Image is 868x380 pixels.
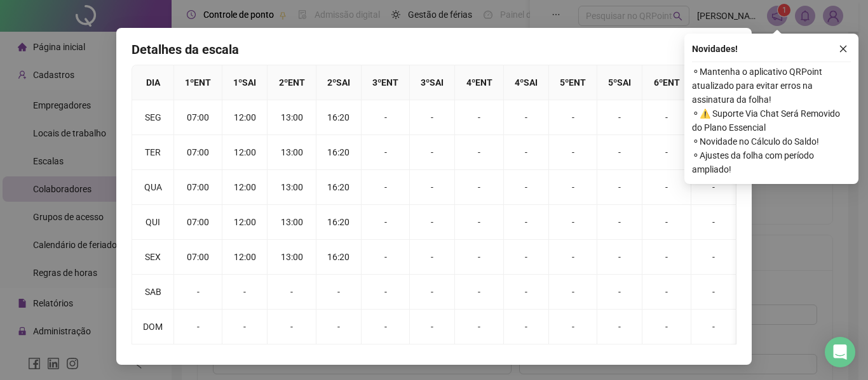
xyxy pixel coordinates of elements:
th: 1 º [174,65,222,100]
td: - [362,310,410,344]
span: ⚬ Ajustes da folha com período ampliado! [692,148,851,176]
th: 2 º [268,65,316,100]
td: - [410,240,455,275]
td: 07:00 [174,170,222,205]
span: SAI [524,77,538,88]
span: ENT [194,77,211,88]
td: - [504,205,549,240]
td: 16:20 [316,205,362,240]
span: ⚬ Mantenha o aplicativo QRPoint atualizado para evitar erros na assinatura da folha! [692,65,851,107]
td: - [362,100,410,135]
span: Novidades ! [692,42,738,56]
td: - [597,170,642,205]
th: 3 º [410,65,455,100]
td: - [362,240,410,275]
td: - [597,135,642,170]
td: 13:00 [268,205,316,240]
th: 6 º [642,65,691,100]
td: 16:20 [316,240,362,275]
span: ENT [381,77,398,88]
span: ENT [288,77,305,88]
span: ENT [475,77,492,88]
td: DOM [132,310,174,344]
td: - [410,135,455,170]
td: - [504,170,549,205]
td: - [691,310,736,344]
td: - [410,205,455,240]
td: 13:00 [268,100,316,135]
td: - [642,275,691,310]
td: 12:00 [222,170,268,205]
td: - [549,240,597,275]
td: - [597,275,642,310]
td: 12:00 [222,135,268,170]
span: ⚬ ⚠️ Suporte Via Chat Será Removido do Plano Essencial [692,107,851,134]
td: SAB [132,275,174,310]
td: - [410,310,455,344]
td: - [691,240,736,275]
td: - [410,170,455,205]
td: - [549,205,597,240]
td: - [642,135,691,170]
td: - [455,170,503,205]
td: - [549,135,597,170]
td: QUI [132,205,174,240]
td: TER [132,135,174,170]
td: - [455,275,503,310]
td: - [222,275,268,310]
td: - [174,275,222,310]
td: - [504,240,549,275]
td: - [642,100,691,135]
td: 16:20 [316,135,362,170]
td: - [642,170,691,205]
td: - [597,100,642,135]
span: SAI [336,77,350,88]
span: DIA [146,77,160,88]
td: 12:00 [222,100,268,135]
td: - [455,310,503,344]
th: 5 º [549,65,597,100]
td: - [549,310,597,344]
td: - [455,240,503,275]
td: - [455,135,503,170]
td: 07:00 [174,135,222,170]
td: - [691,170,736,205]
th: 3 º [362,65,410,100]
td: - [316,310,362,344]
td: QUA [132,170,174,205]
td: 07:00 [174,240,222,275]
td: 13:00 [268,135,316,170]
td: 16:20 [316,100,362,135]
td: 13:00 [268,240,316,275]
span: SAI [617,77,631,88]
span: SAI [430,77,444,88]
th: 4 º [455,65,503,100]
th: 1 º [222,65,268,100]
td: 16:20 [316,170,362,205]
td: - [410,100,455,135]
td: - [597,310,642,344]
td: - [597,205,642,240]
td: - [549,100,597,135]
td: - [362,170,410,205]
th: 4 º [504,65,549,100]
td: 07:00 [174,100,222,135]
td: - [549,275,597,310]
span: close [839,44,848,53]
span: ENT [569,77,586,88]
td: - [362,275,410,310]
td: - [174,310,222,344]
td: - [597,240,642,275]
td: - [362,205,410,240]
td: 13:00 [268,170,316,205]
td: - [410,275,455,310]
td: - [504,135,549,170]
td: - [268,275,316,310]
td: - [642,205,691,240]
h4: Detalhes da escala [132,41,736,58]
span: ⚬ Novidade no Cálculo do Saldo! [692,134,851,148]
td: - [691,275,736,310]
td: - [268,310,316,344]
td: - [549,170,597,205]
td: - [642,310,691,344]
